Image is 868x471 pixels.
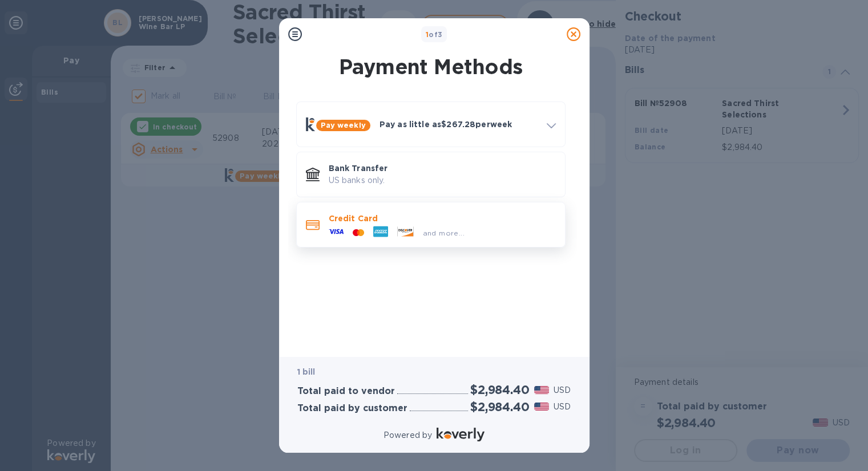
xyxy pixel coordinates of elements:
h2: $2,984.40 [470,383,529,397]
h3: Total paid by customer [297,403,407,414]
p: Credit Card [329,213,556,224]
img: USD [534,386,550,394]
img: USD [534,403,550,411]
h1: Payment Methods [294,55,568,79]
img: Logo [437,428,485,441]
b: 1 bill [297,367,316,376]
p: US banks only. [329,174,556,186]
b: of 3 [426,30,443,39]
p: USD [554,384,571,396]
p: Pay as little as $267.28 per week [380,119,538,130]
p: Bank Transfer [329,163,556,174]
h3: Total paid to vendor [297,386,395,397]
span: 1 [426,30,429,39]
p: Powered by [383,429,432,441]
h2: $2,984.40 [470,400,529,414]
p: USD [554,401,571,413]
span: and more... [423,229,465,237]
b: Pay weekly [321,121,366,129]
